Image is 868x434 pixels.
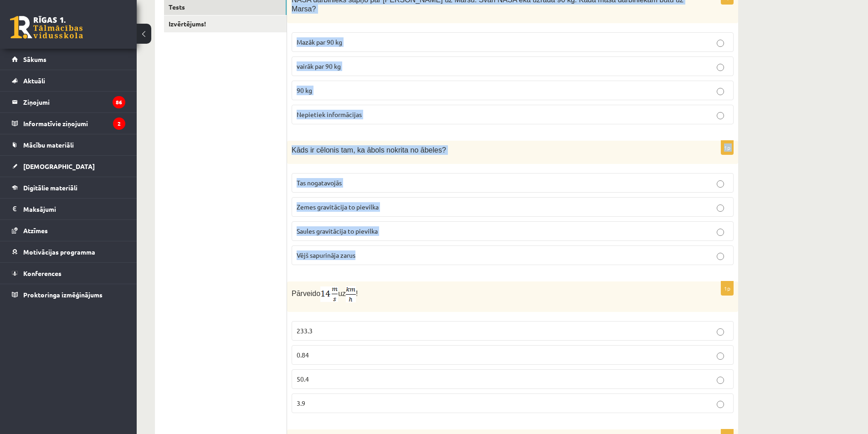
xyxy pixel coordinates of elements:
span: 3.9 [297,399,305,407]
legend: Maksājumi [23,199,125,220]
a: [DEMOGRAPHIC_DATA] [12,156,125,177]
input: 3.9 [717,401,724,408]
input: Zemes gravitācija to pievilka [717,204,724,212]
legend: Ziņojumi [23,92,125,112]
span: Vējš sapurināja zarus [297,251,355,259]
p: 1p [721,281,734,296]
span: Tas nogatavojās [297,179,342,187]
input: Mazāk par 90 kg [717,40,724,47]
span: uz [338,290,346,297]
span: Motivācijas programma [23,248,95,256]
i: 2 [113,117,125,130]
a: Rīgas 1. Tālmācības vidusskola [10,16,83,39]
span: 0.84 [297,351,309,359]
a: Aktuāli [12,70,125,91]
span: Konferences [23,269,62,277]
span: Nepietiek informācijas [297,110,362,118]
input: Vējš sapurināja zarus [717,253,724,260]
input: 233.3 [717,328,724,336]
a: Motivācijas programma [12,241,125,262]
img: zg9yNS6o2umssM9coWJGX570aUHafef4XJDsCjvIU4i2eLCulEU7EZ2nZPjhzHknlJ0O2bwGIf9BDf9YSYJW+nQAAAAAElFTk... [346,286,356,302]
span: Kāds ir cēlonis tam, ka ābols nokrita no ābeles? [292,146,446,154]
span: Digitālie materiāli [23,184,77,192]
span: Proktoringa izmēģinājums [23,291,103,299]
img: +C98Md9dT9UtORmp+z1BXeoiRHfYtZf+PhLNCEAHgfrNBBW3hZ3P+kTT9T5TYGgLlliAAAAABJRU5ErkJggg== [320,286,338,302]
input: Nepietiek informācijas [717,112,724,119]
a: Konferences [12,263,125,284]
span: 90 kg [297,86,312,94]
a: Izvērtējums! [164,15,287,32]
span: Saules gravitācija to pievilka [297,227,378,235]
span: Mācību materiāli [23,141,74,149]
a: Sākums [12,49,125,70]
span: Zemes gravitācija to pievilka [297,203,379,211]
input: 0.84 [717,352,724,360]
span: vairāk par 90 kg [297,62,341,70]
span: ! [356,290,358,297]
span: Atzīmes [23,226,48,235]
a: Ziņojumi86 [12,92,125,112]
input: Saules gravitācija to pievilka [717,229,724,236]
span: 50.4 [297,375,309,383]
span: Pārveido [292,290,320,297]
span: Sākums [23,55,46,63]
a: Proktoringa izmēģinājums [12,284,125,305]
span: Mazāk par 90 kg [297,38,342,46]
input: 50.4 [717,377,724,384]
a: Atzīmes [12,220,125,241]
a: Maksājumi [12,199,125,220]
a: Mācību materiāli [12,134,125,155]
input: vairāk par 90 kg [717,64,724,71]
a: Informatīvie ziņojumi2 [12,113,125,134]
span: [DEMOGRAPHIC_DATA] [23,162,95,170]
i: 86 [113,96,125,108]
a: Digitālie materiāli [12,177,125,198]
input: Tas nogatavojās [717,180,724,188]
input: 90 kg [717,88,724,95]
span: Aktuāli [23,77,45,85]
p: 1p [721,140,734,155]
legend: Informatīvie ziņojumi [23,113,125,134]
span: 233.3 [297,327,313,335]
